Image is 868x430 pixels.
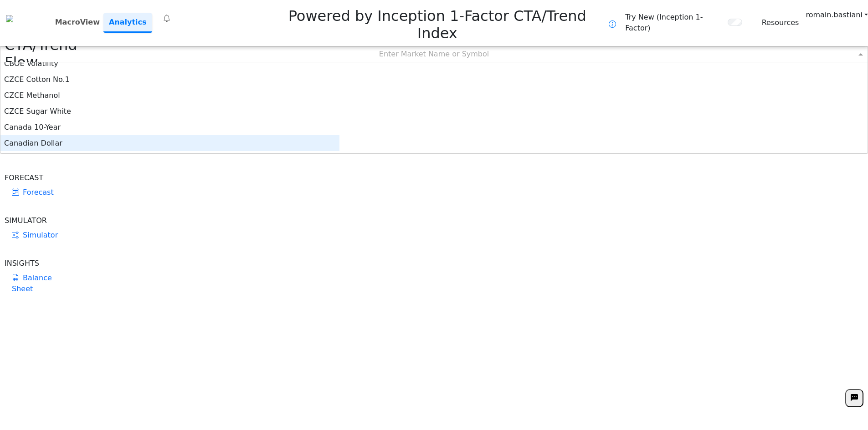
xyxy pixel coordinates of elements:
[266,4,609,42] h2: Powered by Inception 1-Factor CTA/Trend Index
[762,17,799,28] a: Resources
[5,226,68,244] a: Simulator
[0,62,339,153] div: grid
[0,56,339,71] div: CBOE Volatility
[5,172,68,183] div: FORECAST
[0,103,339,119] div: CZCE Sugar White
[5,215,68,226] div: SIMULATOR
[0,135,339,151] div: Canadian Dollar
[6,15,13,22] img: logo%20black.png
[5,269,68,298] a: Balance Sheet
[625,12,723,34] span: Try New (Inception 1-Factor)
[51,13,103,31] a: MacroView
[806,10,868,20] a: romain.bastiani
[0,119,339,135] div: Canada 10-Year
[0,71,339,87] div: CZCE Cotton No.1
[5,183,68,202] a: Forecast
[103,13,152,33] a: Analytics
[0,46,868,62] div: Enter Market Name or Symbol
[0,151,339,167] div: Canola
[5,258,68,269] div: INSIGHTS
[0,87,339,103] div: CZCE Methanol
